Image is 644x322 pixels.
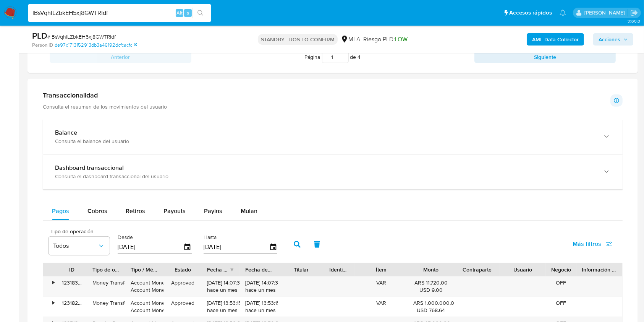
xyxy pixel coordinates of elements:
b: AML Data Collector [532,33,579,46]
span: Página de [305,51,361,63]
input: Buscar usuario o caso... [28,8,211,18]
span: 3.160.0 [628,18,640,24]
a: Salir [630,9,638,17]
div: MLA [341,35,360,44]
button: Siguiente [474,51,616,63]
span: Accesos rápidos [509,9,552,17]
span: LOW [395,35,408,44]
span: Riesgo PLD: [363,35,408,44]
span: 4 [358,53,361,61]
b: Person ID [32,42,53,49]
span: # IBsVqhILZbkEH5xj8GWTRIdf [47,33,116,41]
a: de97c1713152913db3a46192dcfcacfc [55,42,137,49]
b: PLD [32,29,47,42]
span: Acciones [599,33,620,46]
button: search-icon [193,8,208,18]
p: STANDBY - ROS TO CONFIRM [258,34,338,45]
button: Acciones [593,33,633,46]
span: s [187,9,189,16]
button: AML Data Collector [527,33,584,46]
span: Alt [176,9,183,16]
a: Notificaciones [560,10,566,16]
button: Anterior [50,51,191,63]
p: patricia.mayol@mercadolibre.com [584,9,628,16]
